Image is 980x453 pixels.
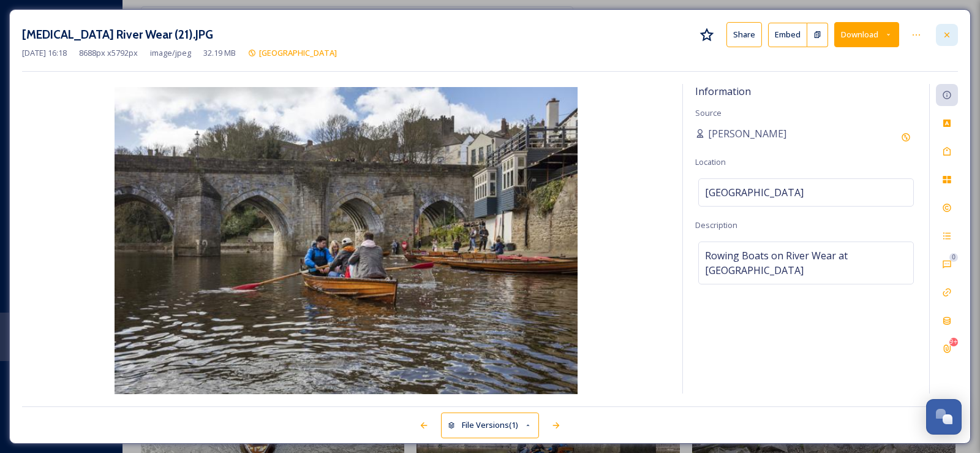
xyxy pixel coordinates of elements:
[203,47,236,59] span: 32.19 MB
[22,26,213,44] h3: [MEDICAL_DATA] River Wear (21).JPG
[695,107,722,118] span: Source
[259,47,337,58] span: [GEOGRAPHIC_DATA]
[79,47,138,59] span: 8688 px x 5792 px
[441,413,539,438] button: File Versions(1)
[22,87,670,397] img: c8492196-a082-4a59-b313-e36179b0cb20.jpg
[695,219,737,230] span: Description
[150,47,191,59] span: image/jpeg
[705,185,804,200] span: [GEOGRAPHIC_DATA]
[708,126,786,141] span: [PERSON_NAME]
[949,253,958,262] div: 0
[834,22,899,47] button: Download
[949,338,958,346] div: 9+
[726,22,762,47] button: Share
[705,248,907,278] span: Rowing Boats on River Wear at [GEOGRAPHIC_DATA]
[695,156,726,167] span: Location
[768,23,807,47] button: Embed
[926,399,962,435] button: Open Chat
[22,47,67,59] span: [DATE] 16:18
[695,85,751,98] span: Information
